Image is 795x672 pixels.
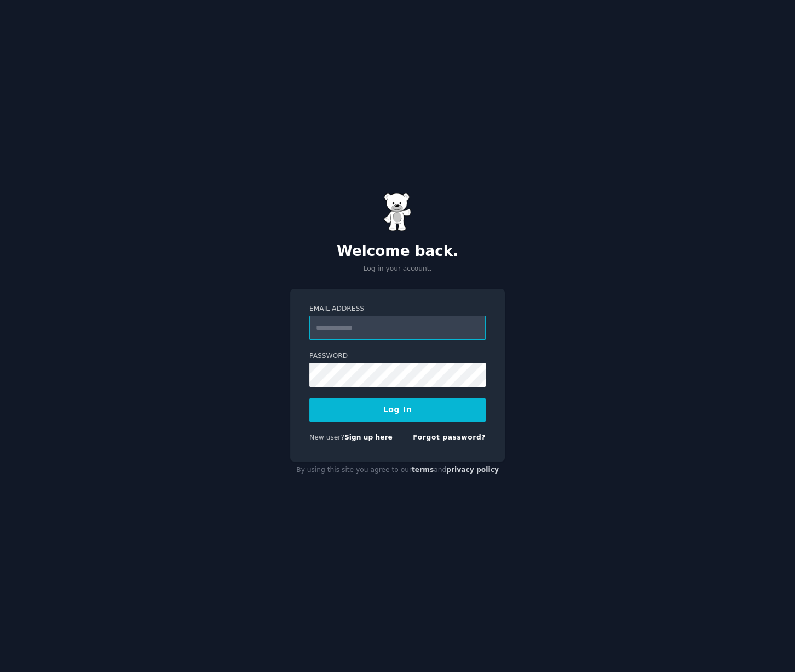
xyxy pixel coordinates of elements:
h2: Welcome back. [290,243,505,260]
a: Sign up here [344,434,393,441]
label: Email Address [309,304,486,314]
a: privacy policy [446,466,499,474]
label: Password [309,351,486,361]
div: By using this site you agree to our and [290,462,505,479]
img: Gummy Bear [384,193,411,231]
button: Log In [309,398,486,422]
a: terms [412,466,434,474]
a: Forgot password? [413,434,486,441]
span: New user? [309,434,344,441]
p: Log in your account. [290,264,505,274]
